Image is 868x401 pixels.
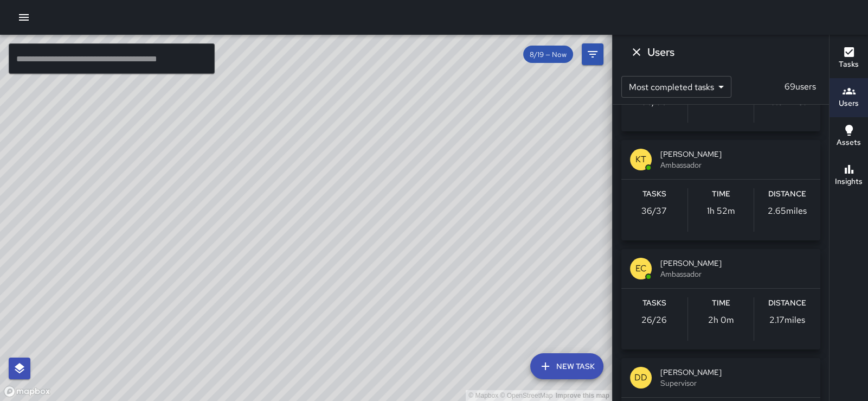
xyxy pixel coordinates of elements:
[635,153,646,166] p: KT
[837,137,861,149] h6: Assets
[647,43,674,61] h6: Users
[707,205,735,218] p: 1h 52m
[660,269,812,279] span: Ambassador
[660,378,812,389] span: Supervisor
[621,140,820,240] button: KT[PERSON_NAME]AmbassadorTasks36/37Time1h 52mDistance2.65miles
[768,205,807,218] p: 2.65 miles
[634,371,647,384] p: DD
[641,314,667,327] p: 26 / 26
[769,314,805,327] p: 2.17 miles
[830,117,868,156] button: Assets
[660,160,812,170] span: Ambassador
[523,50,573,59] span: 8/19 — Now
[635,262,647,275] p: EC
[830,156,868,195] button: Insights
[621,249,820,349] button: EC[PERSON_NAME]AmbassadorTasks26/26Time2h 0mDistance2.17miles
[621,76,731,98] div: Most completed tasks
[830,39,868,78] button: Tasks
[768,188,806,200] h6: Distance
[835,176,863,188] h6: Insights
[780,80,820,93] p: 69 users
[839,59,859,71] h6: Tasks
[642,297,666,309] h6: Tasks
[642,188,666,200] h6: Tasks
[530,353,603,379] button: New Task
[839,98,859,110] h6: Users
[712,188,730,200] h6: Time
[708,314,734,327] p: 2h 0m
[830,78,868,117] button: Users
[582,43,603,65] button: Filters
[660,258,812,269] span: [PERSON_NAME]
[660,367,812,378] span: [PERSON_NAME]
[641,205,667,218] p: 36 / 37
[768,297,806,309] h6: Distance
[626,41,647,63] button: Dismiss
[660,149,812,160] span: [PERSON_NAME]
[712,297,730,309] h6: Time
